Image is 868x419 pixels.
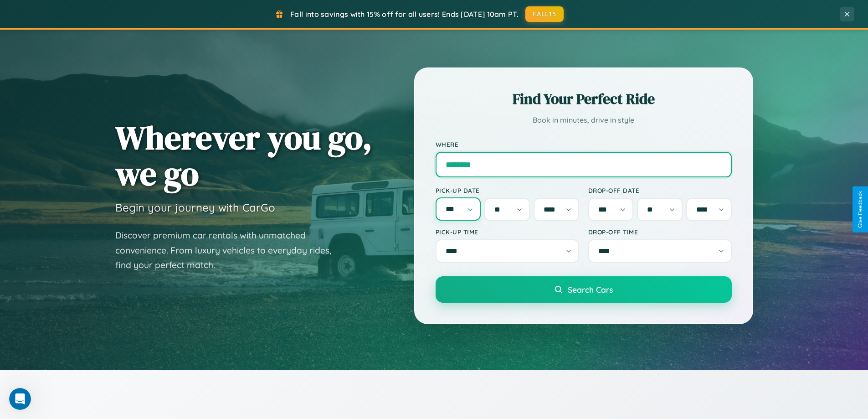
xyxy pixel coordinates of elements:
[115,119,372,191] h1: Wherever you go, we go
[568,285,613,295] span: Search Cars
[115,228,343,273] p: Discover premium car rentals with unmatched convenience. From luxury vehicles to everyday rides, ...
[436,89,732,109] h2: Find Your Perfect Ride
[857,191,863,228] div: Give Feedback
[588,186,732,194] label: Drop-off Date
[115,201,275,214] h3: Begin your journey with CarGo
[436,276,732,303] button: Search Cars
[436,114,732,127] p: Book in minutes, drive in style
[436,186,579,194] label: Pick-up Date
[588,228,732,236] label: Drop-off Time
[436,228,579,236] label: Pick-up Time
[9,388,31,410] iframe: Intercom live chat
[436,140,732,148] label: Where
[290,10,519,19] span: Fall into savings with 15% off for all users! Ends [DATE] 10am PT.
[525,6,564,22] button: FALL15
